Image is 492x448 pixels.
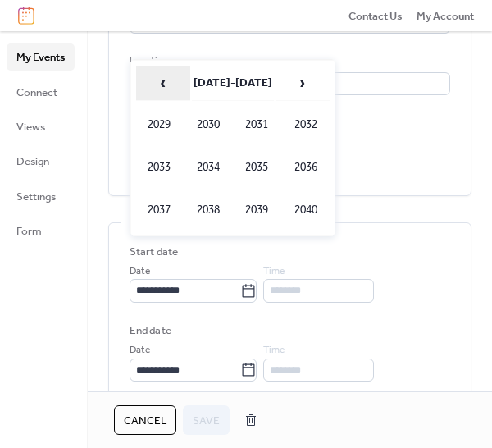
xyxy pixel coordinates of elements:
[7,183,75,209] a: Settings
[348,7,403,24] a: Contact Us
[234,104,281,145] td: 2031
[417,7,474,24] a: My Account
[16,189,56,205] span: Settings
[130,263,150,280] span: Date
[136,104,184,145] td: 2029
[282,190,330,231] td: 2040
[417,8,474,25] span: My Account
[7,148,75,174] a: Design
[263,263,285,280] span: Time
[7,217,75,244] a: Form
[130,342,150,359] span: Date
[136,147,184,188] td: 2033
[7,43,75,70] a: My Events
[16,153,49,170] span: Design
[137,66,189,99] span: ‹
[348,8,403,25] span: Contact Us
[282,104,330,145] td: 2032
[234,190,281,231] td: 2039
[114,405,176,435] button: Cancel
[136,190,184,231] td: 2037
[16,119,45,135] span: Views
[124,413,166,429] span: Cancel
[276,66,329,99] span: ›
[282,147,330,188] td: 2036
[7,79,75,105] a: Connect
[234,147,281,188] td: 2035
[130,53,447,70] div: Location
[18,7,34,25] img: logo
[16,223,42,240] span: Form
[130,244,178,260] div: Start date
[16,49,65,66] span: My Events
[16,85,57,101] span: Connect
[130,322,171,339] div: End date
[184,147,232,188] td: 2034
[184,104,232,145] td: 2030
[192,66,274,101] th: [DATE]-[DATE]
[263,342,285,359] span: Time
[7,113,75,139] a: Views
[184,190,232,231] td: 2038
